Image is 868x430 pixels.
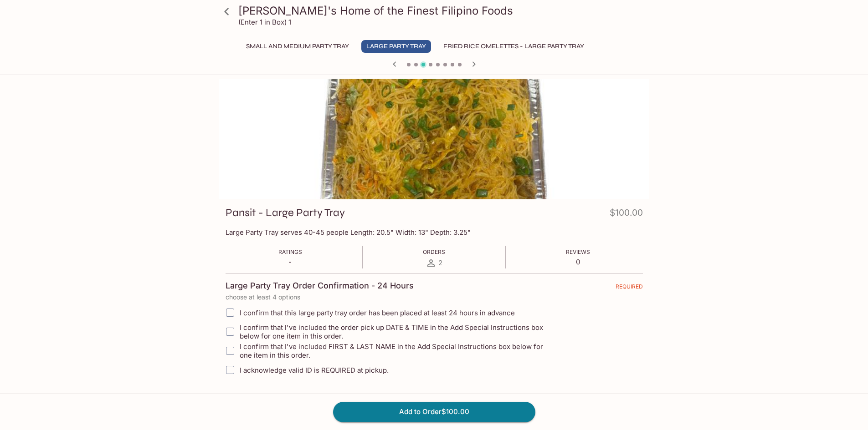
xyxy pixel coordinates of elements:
[226,228,643,237] p: Large Party Tray serves 40-45 people Length: 20.5" Width: 13" Depth: 3.25"
[238,4,646,18] h3: [PERSON_NAME]'s Home of the Finest Filipino Foods
[226,293,643,301] p: choose at least 4 options
[278,258,302,266] p: -
[238,18,291,26] p: (Enter 1 in Box) 1
[226,206,345,220] h3: Pansit - Large Party Tray
[278,248,302,255] span: Ratings
[610,206,643,223] h4: $100.00
[361,40,431,53] button: Large Party Tray
[240,342,555,359] span: I confirm that I've included FIRST & LAST NAME in the Add Special Instructions box below for one ...
[423,248,445,255] span: Orders
[240,323,555,340] span: I confirm that l've included the order pick up DATE & TIME in the Add Special Instructions box be...
[566,248,590,255] span: Reviews
[240,309,515,317] span: I confirm that this large party tray order has been placed at least 24 hours in advance
[333,402,535,422] button: Add to Order$100.00
[616,283,643,293] span: REQUIRED
[438,258,442,267] span: 2
[219,79,649,199] div: Pansit - Large Party Tray
[438,40,589,53] button: Fried Rice Omelettes - Large Party Tray
[240,366,389,374] span: I acknowledge valid ID is REQUIRED at pickup.
[241,40,354,53] button: Small and Medium Party Tray
[566,258,590,266] p: 0
[226,281,414,291] h4: Large Party Tray Order Confirmation - 24 Hours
